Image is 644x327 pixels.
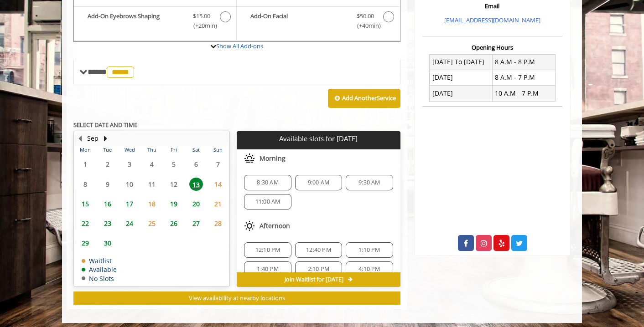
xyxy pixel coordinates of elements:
div: 12:40 PM [295,242,342,258]
th: Thu [140,145,162,154]
span: Morning [260,155,286,162]
span: 12:40 PM [306,246,331,254]
span: Join Waitlist for [DATE] [285,276,343,283]
th: Tue [96,145,118,154]
h3: Email [425,3,560,9]
td: Select day18 [140,194,162,214]
th: Sat [185,145,207,154]
label: Add-On Facial [241,11,395,33]
td: 8 A.M - 8 P.M [492,54,555,70]
label: Add-On Eyebrows Shaping [78,11,232,33]
span: 9:00 AM [308,179,329,186]
span: 22 [78,217,92,230]
div: 1:10 PM [346,242,393,258]
th: Wed [119,145,140,154]
span: 27 [189,217,203,230]
div: 4:10 PM [346,261,393,277]
td: Select day24 [119,214,140,233]
span: (+40min ) [352,21,379,31]
span: 23 [101,217,114,230]
div: 2:10 PM [295,261,342,277]
th: Mon [74,145,96,154]
div: 8:30 AM [244,175,291,190]
span: 14 [211,178,225,191]
button: Sep [87,133,99,143]
span: 26 [167,217,181,230]
div: 1:40 PM [244,261,291,277]
td: [DATE] To [DATE] [430,54,493,70]
span: 25 [145,217,159,230]
button: Previous Month [76,133,83,143]
span: 21 [211,197,225,210]
span: 29 [78,236,92,250]
td: Select day26 [163,214,185,233]
td: Select day21 [207,194,229,214]
a: Show All Add-ons [216,42,263,50]
td: Select day20 [185,194,207,214]
span: 30 [101,236,114,250]
button: Add AnotherService [328,89,400,108]
td: 8 A.M - 7 P.M [492,70,555,85]
img: afternoon slots [244,220,255,231]
h3: Opening Hours [422,44,562,51]
td: Select day30 [96,233,118,253]
td: Select day25 [140,214,162,233]
span: 17 [123,197,136,210]
span: 16 [101,197,114,210]
td: No Slots [82,275,117,282]
span: $15.00 [193,11,210,21]
td: Available [82,266,117,273]
img: morning slots [244,153,255,164]
td: Select day17 [119,194,140,214]
button: View availability at nearby locations [73,291,400,305]
span: 2:10 PM [308,266,329,273]
span: 13 [189,178,203,191]
span: 1:10 PM [358,246,380,254]
p: Available slots for [DATE] [240,135,396,143]
a: [EMAIL_ADDRESS][DOMAIN_NAME] [444,16,540,24]
div: 9:30 AM [346,175,393,190]
td: Select day14 [207,174,229,194]
span: $50.00 [357,11,374,21]
th: Sun [207,145,229,154]
div: 12:10 PM [244,242,291,258]
th: Fri [163,145,185,154]
td: Select day19 [163,194,185,214]
td: Select day13 [185,174,207,194]
span: Afternoon [260,222,290,230]
span: 20 [189,197,203,210]
span: 1:40 PM [257,266,278,273]
b: Add-On Eyebrows Shaping [88,11,184,31]
b: Add Another Service [342,94,396,102]
b: Add-On Facial [250,11,347,31]
td: [DATE] [430,70,493,85]
td: Select day22 [74,214,96,233]
span: 19 [167,197,181,210]
span: (+20min ) [188,21,215,31]
div: 9:00 AM [295,175,342,190]
td: Waitlist [82,257,117,264]
span: 4:10 PM [358,266,380,273]
b: SELECT DATE AND TIME [73,121,137,129]
td: Select day15 [74,194,96,214]
span: 24 [123,217,136,230]
td: Select day27 [185,214,207,233]
td: Select day16 [96,194,118,214]
td: Select day29 [74,233,96,253]
td: [DATE] [430,86,493,101]
td: 10 A.M - 7 P.M [492,86,555,101]
span: 11:00 AM [255,198,280,205]
td: Select day28 [207,214,229,233]
span: 15 [78,197,92,210]
span: 28 [211,217,225,230]
span: 12:10 PM [255,246,280,254]
td: Select day23 [96,214,118,233]
div: 11:00 AM [244,194,291,209]
button: Next Month [102,133,109,143]
span: 8:30 AM [257,179,278,186]
span: View availability at nearby locations [189,294,285,302]
span: 18 [145,197,159,210]
span: 9:30 AM [358,179,380,186]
